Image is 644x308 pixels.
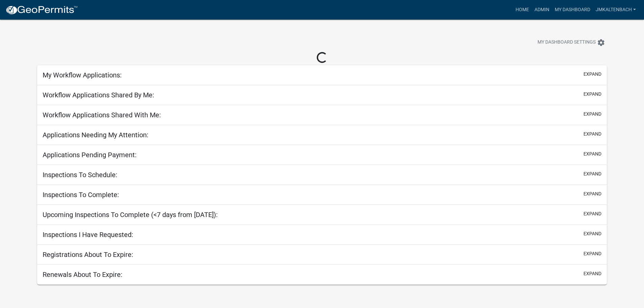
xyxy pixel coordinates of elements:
[43,111,161,119] h5: Workflow Applications Shared With Me:
[583,131,601,138] button: expand
[597,39,605,47] i: settings
[583,190,601,197] button: expand
[43,270,122,279] h5: Renewals About To Expire:
[583,111,601,118] button: expand
[583,250,601,257] button: expand
[583,230,601,237] button: expand
[532,3,552,16] a: Admin
[583,71,601,78] button: expand
[583,210,601,217] button: expand
[43,251,133,259] h5: Registrations About To Expire:
[532,36,611,49] button: My Dashboard Settingssettings
[538,39,596,47] span: My Dashboard Settings
[43,191,119,199] h5: Inspections To Complete:
[513,3,532,16] a: Home
[43,171,117,179] h5: Inspections To Schedule:
[43,91,154,99] h5: Workflow Applications Shared By Me:
[43,231,133,239] h5: Inspections I Have Requested:
[43,71,122,79] h5: My Workflow Applications:
[552,3,593,16] a: My Dashboard
[583,270,601,277] button: expand
[43,211,218,219] h5: Upcoming Inspections To Complete (<7 days from [DATE]):
[43,151,137,159] h5: Applications Pending Payment:
[593,3,639,16] a: jmkaltenbach
[583,150,601,158] button: expand
[583,91,601,98] button: expand
[583,170,601,177] button: expand
[43,131,148,139] h5: Applications Needing My Attention:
